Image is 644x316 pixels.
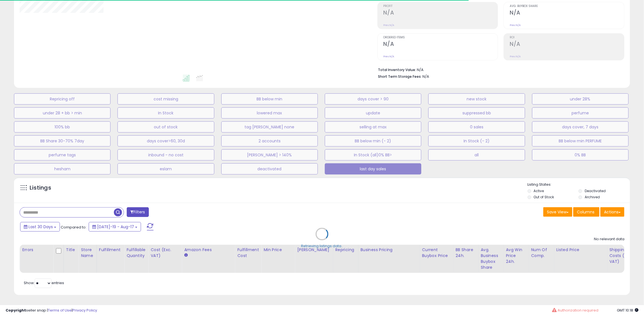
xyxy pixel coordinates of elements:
div: seller snap | | [6,308,97,313]
button: new stock [428,93,525,105]
h2: N/A [384,10,498,17]
button: lowered max [221,107,318,119]
button: under 28% [532,93,629,105]
span: N/A [423,74,429,79]
a: Terms of Use [48,308,72,313]
a: Privacy Policy [72,308,97,313]
button: all [428,149,525,161]
button: under 28 + bb > min [14,107,111,119]
h2: N/A [384,41,498,48]
b: Total Inventory Value: [378,67,416,72]
button: update [325,107,421,119]
small: Prev: N/A [384,23,394,27]
button: out of stock [117,121,214,133]
span: Avg. Buybox Share [510,5,624,8]
span: ROI [510,36,624,39]
button: days cover > 90 [325,93,421,105]
button: eslam [117,163,214,174]
button: tag [PERSON_NAME] none [221,121,318,133]
button: [PERSON_NAME] > 140% [221,149,318,161]
button: deactivated [221,163,318,174]
button: days cover>60, 30d [117,135,214,147]
small: Prev: N/A [510,55,521,58]
button: In Stock (all)0% BB> [325,149,421,161]
button: days cover, 7 days [532,121,629,133]
small: Prev: N/A [510,23,521,27]
button: perfume [532,107,629,119]
button: cost missing [117,93,214,105]
button: perfume tags [14,149,111,161]
div: Retrieving listings data.. [301,244,343,249]
span: Profit [384,5,498,8]
span: Ordered Items [384,36,498,39]
small: Prev: N/A [384,55,394,58]
button: suppressed bb [428,107,525,119]
h2: N/A [510,41,624,48]
h2: N/A [510,10,624,17]
button: BB Share 30-70% 7day [14,135,111,147]
button: BB below min [221,93,318,105]
button: In Stock (- 2) [428,135,525,147]
strong: Copyright [6,308,26,313]
button: BB below min PERFUME [532,135,629,147]
button: 0% BB [532,149,629,161]
li: N/A [378,66,620,73]
button: Repricing off [14,93,111,105]
button: selling at max [325,121,421,133]
button: inbound - no cost [117,149,214,161]
button: In Stock [117,107,214,119]
button: 2 accounts [221,135,318,147]
button: last day sales [325,163,421,174]
button: 0 sales [428,121,525,133]
button: hesham [14,163,111,174]
b: Short Term Storage Fees: [378,74,422,79]
span: 2025-09-17 10:18 GMT [617,308,638,313]
button: BB below min (- 2) [325,135,421,147]
button: 100% bb [14,121,111,133]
